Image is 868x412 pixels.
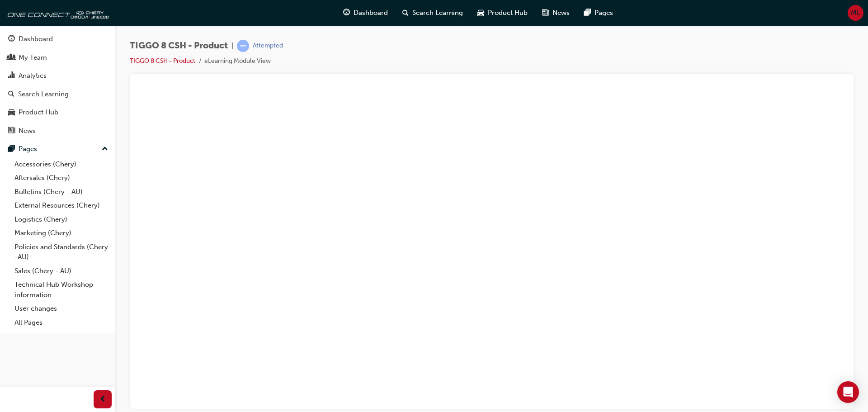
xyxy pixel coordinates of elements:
span: Dashboard [354,8,388,18]
a: User changes [11,302,112,316]
div: Attempted [253,42,283,50]
button: DashboardMy TeamAnalyticsSearch LearningProduct HubNews [4,29,112,141]
div: Dashboard [19,34,53,44]
a: Search Learning [4,86,112,103]
span: car-icon [8,109,15,117]
a: Marketing (Chery) [11,226,112,240]
span: Product Hub [488,8,528,18]
span: news-icon [8,127,15,135]
a: Sales (Chery - AU) [11,264,112,278]
div: Search Learning [18,89,69,99]
a: All Pages [11,316,112,330]
div: News [19,126,36,136]
a: car-iconProduct Hub [470,4,535,22]
span: TIGGO 8 CSH - Product [130,41,228,51]
span: Pages [594,8,613,18]
span: News [552,8,570,18]
button: Pages [4,141,112,157]
span: Search Learning [412,8,463,18]
a: Accessories (Chery) [11,157,112,171]
div: Open Intercom Messenger [837,381,859,403]
div: Analytics [19,71,47,81]
a: Policies and Standards (Chery -AU) [11,240,112,264]
span: search-icon [8,90,14,99]
span: | [231,41,233,51]
span: guage-icon [343,7,350,19]
span: up-icon [102,143,108,155]
div: Pages [19,144,37,154]
span: learningRecordVerb_ATTEMPT-icon [237,40,249,52]
img: oneconnect [5,4,108,22]
a: news-iconNews [535,4,577,22]
a: Bulletins (Chery - AU) [11,185,112,199]
div: Product Hub [19,107,58,118]
a: Logistics (Chery) [11,213,112,227]
a: Analytics [4,67,112,84]
span: ML [851,8,860,18]
a: TIGGO 8 CSH - Product [130,57,195,65]
a: guage-iconDashboard [336,4,395,22]
span: people-icon [8,54,15,62]
span: guage-icon [8,35,15,43]
span: prev-icon [99,394,106,405]
li: eLearning Module View [204,56,271,66]
a: Technical Hub Workshop information [11,278,112,302]
a: pages-iconPages [577,4,620,22]
a: Dashboard [4,31,112,47]
span: pages-icon [584,7,591,19]
a: Product Hub [4,104,112,121]
span: car-icon [477,7,484,19]
a: News [4,123,112,139]
a: search-iconSearch Learning [395,4,470,22]
button: ML [848,5,863,21]
span: chart-icon [8,72,15,80]
a: Aftersales (Chery) [11,171,112,185]
a: My Team [4,49,112,66]
a: External Resources (Chery) [11,199,112,213]
div: My Team [19,52,47,63]
span: news-icon [542,7,549,19]
span: search-icon [402,7,409,19]
span: pages-icon [8,145,15,153]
